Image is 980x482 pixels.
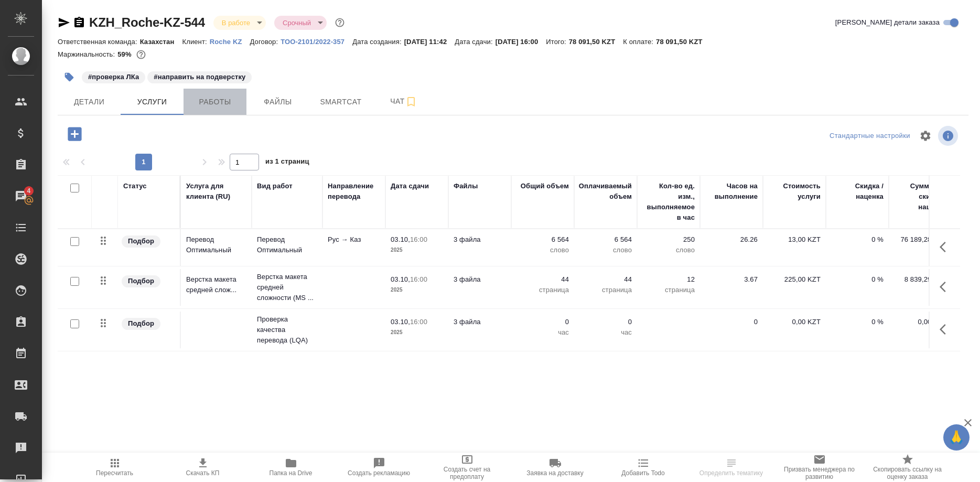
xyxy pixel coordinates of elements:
[257,234,317,255] p: Перевод Оптимальный
[127,95,177,109] span: Услуги
[933,274,959,299] button: Показать кнопки
[186,274,246,295] p: Верстка макета средней слож...
[831,317,884,327] p: 0 %
[391,285,443,295] p: 2025
[379,95,429,108] span: Чат
[213,16,266,30] div: В работе
[257,181,293,191] div: Вид работ
[410,275,427,283] p: 16:00
[154,72,245,82] p: #направить на подверстку
[569,38,623,46] p: 78 091,50 KZT
[516,234,569,245] p: 6 564
[128,236,154,247] p: Подбор
[579,285,632,295] p: страница
[316,95,366,109] span: Smartcat
[210,38,250,46] p: Roche KZ
[281,38,352,46] p: ТОО-2101/2022-357
[516,274,569,285] p: 44
[768,274,821,285] p: 225,00 KZT
[768,317,821,327] p: 0,00 KZT
[642,234,695,245] p: 250
[579,317,632,327] p: 0
[913,123,938,148] span: Настроить таблицу
[58,50,117,58] p: Маржинальность:
[190,95,240,109] span: Работы
[642,245,695,255] p: слово
[700,312,763,348] td: 0
[3,183,39,209] a: 4
[410,235,427,243] p: 16:00
[521,181,569,191] div: Общий объем
[257,314,317,346] p: Проверка качества перевода (LQA)
[516,245,569,255] p: слово
[642,181,695,223] div: Кол-во ед. изм., выполняемое в час
[391,235,410,243] p: 03.10,
[454,317,506,327] p: 3 файла
[352,38,404,46] p: Дата создания:
[943,424,970,451] button: 🙏
[253,95,303,109] span: Файлы
[186,181,246,202] div: Услуга для клиента (RU)
[73,16,85,29] button: Скопировать ссылку
[328,181,380,202] div: Направление перевода
[391,181,429,191] div: Дата сдачи
[546,38,568,46] p: Итого:
[210,37,250,46] a: Roche KZ
[60,123,89,145] button: Добавить услугу
[186,234,246,255] p: Перевод Оптимальный
[81,72,146,81] span: проверка ЛКа
[128,318,154,329] p: Подбор
[656,38,710,46] p: 78 091,50 KZT
[516,285,569,295] p: страница
[20,186,37,196] span: 4
[454,234,506,245] p: 3 файла
[831,181,884,202] div: Скидка / наценка
[933,234,959,260] button: Показать кнопки
[579,181,632,202] div: Оплачиваемый объем
[700,229,763,266] td: 26.26
[454,181,478,191] div: Файлы
[894,234,946,245] p: 76 189,28 KZT
[219,18,253,27] button: В работе
[947,426,965,448] span: 🙏
[146,72,253,81] span: направить на подверстку
[391,245,443,255] p: 2025
[642,274,695,285] p: 12
[128,276,154,286] p: Подбор
[700,269,763,306] td: 3.67
[134,48,148,61] button: 4300.70 RUB; 0.00 KZT;
[328,234,380,245] p: Рус → Каз
[835,17,940,28] span: [PERSON_NAME] детали заказа
[831,234,884,245] p: 0 %
[516,317,569,327] p: 0
[404,38,455,46] p: [DATE] 11:42
[88,72,139,82] p: #проверка ЛКа
[64,95,114,109] span: Детали
[117,50,134,58] p: 59%
[391,327,443,338] p: 2025
[579,274,632,285] p: 44
[579,245,632,255] p: слово
[89,15,205,29] a: KZH_Roche-KZ-544
[705,181,758,202] div: Часов на выполнение
[496,38,546,46] p: [DATE] 16:00
[250,38,281,46] p: Договор:
[281,37,352,46] a: ТОО-2101/2022-357
[265,155,309,170] span: из 1 страниц
[827,128,913,144] div: split button
[391,275,410,283] p: 03.10,
[831,274,884,285] p: 0 %
[894,181,946,212] div: Сумма без скидки / наценки
[455,38,495,46] p: Дата сдачи:
[333,16,347,29] button: Доп статусы указывают на важность/срочность заказа
[58,66,81,89] button: Добавить тэг
[933,317,959,342] button: Показать кнопки
[58,38,140,46] p: Ответственная команда:
[454,274,506,285] p: 3 файла
[257,272,317,303] p: Верстка макета средней сложности (MS ...
[516,327,569,338] p: час
[182,38,209,46] p: Клиент:
[274,16,327,30] div: В работе
[579,234,632,245] p: 6 564
[768,234,821,245] p: 13,00 KZT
